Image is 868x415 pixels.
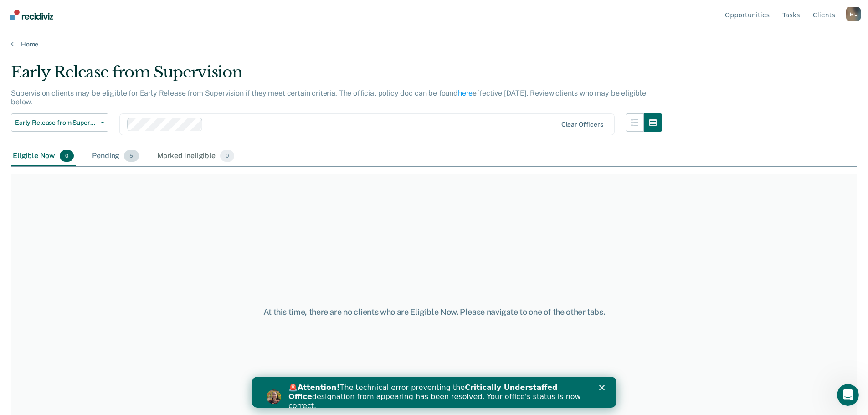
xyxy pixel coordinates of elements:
[252,377,616,408] iframe: Intercom live chat banner
[155,146,236,166] div: Marked Ineligible0
[90,146,140,166] div: Pending5
[15,119,97,127] span: Early Release from Supervision
[458,89,473,97] a: here
[11,89,646,106] p: Supervision clients may be eligible for Early Release from Supervision if they meet certain crite...
[10,10,53,20] img: Recidiviz
[11,63,662,89] div: Early Release from Supervision
[11,146,76,166] div: Eligible Now0
[36,6,335,34] div: 🚨 The technical error preventing the designation from appearing has been resolved. Your office's ...
[124,150,139,162] span: 5
[11,40,857,48] a: Home
[561,121,603,128] div: Clear officers
[223,307,646,317] div: At this time, there are no clients who are Eligible Now. Please navigate to one of the other tabs.
[60,150,74,162] span: 0
[837,384,859,406] iframe: Intercom live chat
[220,150,234,162] span: 0
[846,7,861,21] div: M L
[46,6,88,15] b: Attention!
[347,8,356,14] div: Close
[846,7,861,21] button: Profile dropdown button
[36,6,306,24] b: Critically Understaffed Office
[11,113,108,132] button: Early Release from Supervision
